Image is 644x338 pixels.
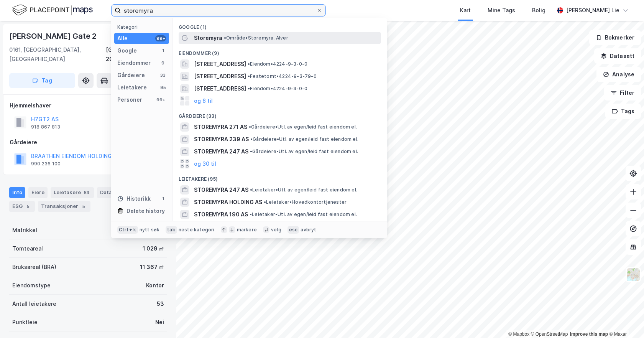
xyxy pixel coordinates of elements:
[160,48,166,54] div: 1
[117,71,145,80] div: Gårdeiere
[160,196,166,202] div: 1
[250,136,253,142] span: •
[264,199,347,205] span: Leietaker • Hovedkontortjenester
[566,6,619,15] div: [PERSON_NAME] Lie
[194,33,222,43] span: Storemyra
[194,135,249,144] span: STOREMYRA 239 AS
[301,227,316,233] div: avbryt
[606,301,644,338] div: Kontrollprogram for chat
[24,203,32,210] div: 5
[10,138,167,147] div: Gårdeiere
[194,96,213,106] button: og 6 til
[237,227,257,233] div: markere
[194,185,248,195] span: STOREMYRA 247 AS
[160,72,166,78] div: 33
[140,227,160,233] div: nytt søk
[51,187,94,198] div: Leietakere
[155,35,166,41] div: 99+
[117,34,128,43] div: Alle
[157,299,164,308] div: 53
[250,211,357,218] span: Leietaker • Utl. av egen/leid fast eiendom el.
[250,187,357,193] span: Leietaker • Utl. av egen/leid fast eiendom el.
[117,58,151,68] div: Eiendommer
[194,147,248,156] span: STOREMYRA 247 AS
[606,301,644,338] iframe: Chat Widget
[250,148,252,154] span: •
[82,189,91,196] div: 53
[194,84,246,93] span: [STREET_ADDRESS]
[508,331,529,337] a: Mapbox
[248,86,307,92] span: Eiendom • 4224-9-3-0-0
[172,44,387,58] div: Eiendommer (9)
[106,45,167,64] div: [GEOGRAPHIC_DATA], 209/129
[127,206,165,216] div: Delete history
[12,3,93,17] img: logo.f888ab2527a4732fd821a326f86c7f29.svg
[179,227,215,233] div: neste kategori
[12,244,43,253] div: Tomteareal
[264,199,266,205] span: •
[570,331,608,337] a: Improve this map
[121,5,316,16] input: Søk på adresse, matrikkel, gårdeiere, leietakere eller personer
[155,318,164,327] div: Nei
[9,73,75,88] button: Tag
[172,107,387,121] div: Gårdeiere (33)
[248,73,317,79] span: Festetomt • 4224-9-3-79-0
[224,35,226,41] span: •
[10,101,167,110] div: Hjemmelshaver
[117,24,169,30] div: Kategori
[155,97,166,103] div: 99+
[12,226,37,235] div: Matrikkel
[31,124,60,130] div: 918 867 813
[28,187,48,198] div: Eiere
[117,194,151,203] div: Historikk
[248,86,250,91] span: •
[9,45,106,64] div: 0161, [GEOGRAPHIC_DATA], [GEOGRAPHIC_DATA]
[194,59,246,69] span: [STREET_ADDRESS]
[224,35,288,41] span: Område • Storemyra, Alver
[248,61,307,67] span: Eiendom • 4224-9-3-0-0
[172,18,387,32] div: Google (1)
[117,46,137,55] div: Google
[250,136,358,142] span: Gårdeiere • Utl. av egen/leid fast eiendom el.
[460,6,471,15] div: Kart
[140,262,164,272] div: 11 367 ㎡
[31,161,61,167] div: 990 236 100
[249,124,357,130] span: Gårdeiere • Utl. av egen/leid fast eiendom el.
[12,318,38,327] div: Punktleie
[160,60,166,66] div: 9
[143,244,164,253] div: 1 029 ㎡
[117,95,142,104] div: Personer
[160,84,166,91] div: 95
[12,299,56,308] div: Antall leietakere
[38,201,90,212] div: Transaksjoner
[250,211,252,217] span: •
[250,187,252,193] span: •
[249,124,251,130] span: •
[626,267,641,282] img: Z
[194,210,248,219] span: STOREMYRA 190 AS
[589,30,641,45] button: Bokmerker
[594,48,641,64] button: Datasett
[172,170,387,184] div: Leietakere (95)
[117,226,138,234] div: Ctrl + k
[194,159,216,168] button: og 30 til
[194,198,262,207] span: STOREMYRA HOLDING AS
[12,262,56,272] div: Bruksareal (BRA)
[488,6,515,15] div: Mine Tags
[604,85,641,101] button: Filter
[194,72,246,81] span: [STREET_ADDRESS]
[146,281,164,290] div: Kontor
[9,201,35,212] div: ESG
[596,67,641,82] button: Analyse
[287,226,299,234] div: esc
[532,6,545,15] div: Bolig
[9,187,25,198] div: Info
[248,73,250,79] span: •
[194,122,247,132] span: STOREMYRA 271 AS
[166,226,177,234] div: tab
[605,104,641,119] button: Tags
[80,203,87,210] div: 5
[117,83,147,92] div: Leietakere
[248,61,250,67] span: •
[271,227,281,233] div: velg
